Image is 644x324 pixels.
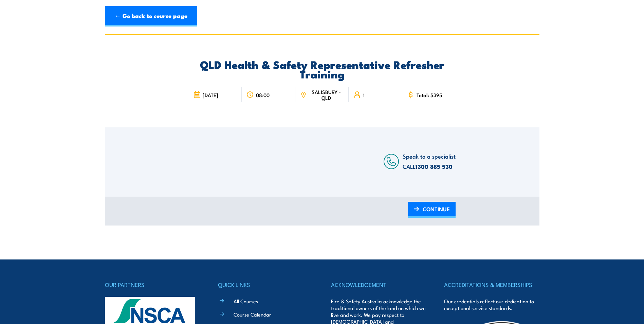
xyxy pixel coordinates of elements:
[416,162,453,171] a: 1300 885 530
[444,280,539,289] h4: ACCREDITATIONS & MEMBERSHIPS
[309,89,344,101] span: SALISBURY - QLD
[403,152,456,170] span: Speak to a specialist CALL
[363,92,365,98] span: 1
[234,311,271,318] a: Course Calendar
[444,298,539,311] p: Our credentials reflect our dedication to exceptional service standards.
[423,200,450,218] span: CONTINUE
[218,280,313,289] h4: QUICK LINKS
[234,298,258,305] a: All Courses
[417,92,442,98] span: Total: $395
[188,59,456,78] h2: QLD Health & Safety Representative Refresher Training
[331,280,426,289] h4: ACKNOWLEDGEMENT
[256,92,270,98] span: 08:00
[105,280,200,289] h4: OUR PARTNERS
[105,6,197,26] a: ← Go back to course page
[408,202,456,218] a: CONTINUE
[203,92,218,98] span: [DATE]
